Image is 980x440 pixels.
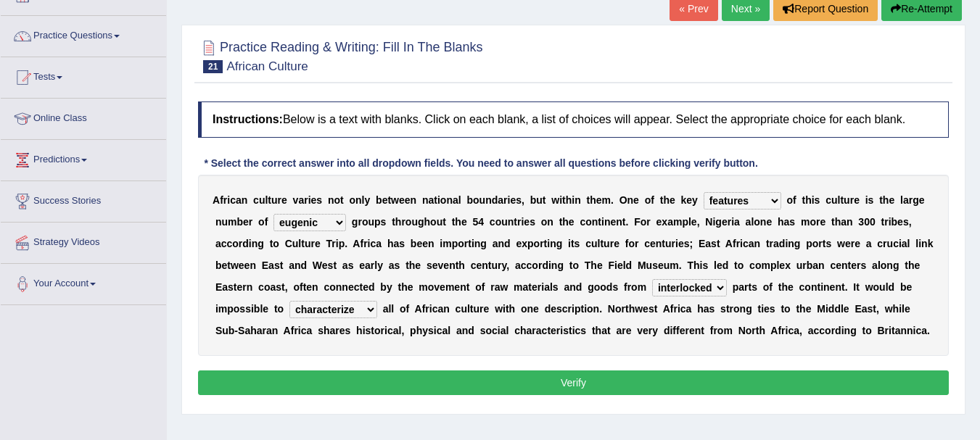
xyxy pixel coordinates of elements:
b: n [547,216,553,228]
b: s [399,238,405,249]
b: h [395,216,402,228]
b: g [913,194,919,206]
b: r [278,194,281,206]
a: Strategy Videos [1,223,166,259]
b: u [221,216,228,228]
b: a [841,216,847,228]
b: n [328,194,334,206]
b: u [536,194,543,206]
b: b [466,194,473,206]
b: s [575,238,580,249]
b: e [766,216,772,228]
b: h [778,216,784,228]
b: b [236,216,243,228]
b: t [514,216,517,228]
b: c [221,238,227,249]
b: y [365,194,371,206]
b: a [429,194,435,206]
b: u [591,238,598,249]
b: m [602,194,611,206]
b: u [437,216,443,228]
b: p [527,238,534,249]
b: n [627,194,634,206]
b: i [521,216,524,228]
b: e [610,216,616,228]
b: e [820,216,825,228]
b: s [684,238,690,249]
b: o [258,216,265,228]
b: n [355,194,362,206]
b: r [884,216,888,228]
b: m [442,238,451,249]
b: g [715,216,722,228]
b: c [226,238,232,249]
b: a [667,216,673,228]
b: e [510,194,516,206]
b: , [697,216,700,228]
b: s [316,194,322,206]
b: r [249,216,252,228]
b: n [446,194,453,206]
b: i [568,238,571,249]
a: Success Stories [1,181,166,217]
a: Practice Questions [1,16,166,52]
b: n [485,194,492,206]
b: i [547,238,550,249]
b: e [919,194,925,206]
b: f [625,238,629,249]
b: t [392,216,395,228]
b: c [230,194,236,206]
b: o [473,194,479,206]
b: e [722,216,728,228]
b: t [268,194,271,206]
b: t [879,194,883,206]
b: l [688,216,691,228]
b: f [651,194,654,206]
b: o [534,238,540,249]
b: c [585,238,591,249]
b: i [675,238,678,249]
b: F [634,216,641,228]
b: c [825,194,831,206]
b: , [909,216,912,228]
h4: Below is a text with blanks. Click on each blank, a list of choices will appear. Select the appro... [198,101,949,138]
b: u [604,238,610,249]
b: . [626,216,629,228]
b: t [660,194,664,206]
button: Verify [198,370,949,395]
b: h [805,194,812,206]
b: t [662,238,665,249]
b: n [428,238,435,249]
a: Your Account [1,264,166,300]
b: t [340,194,344,206]
b: l [362,194,365,206]
b: p [452,238,458,249]
b: g [258,238,264,249]
b: e [461,216,467,228]
b: r [635,238,638,249]
b: 5 [472,216,478,228]
b: d [242,238,249,249]
b: r [503,194,507,206]
b: m [673,216,682,228]
b: t [840,194,844,206]
b: u [665,238,672,249]
b: t [559,216,563,228]
b: n [760,216,767,228]
b: p [374,216,381,228]
b: u [479,194,486,206]
b: h [566,194,572,206]
b: t [442,216,446,228]
b: E [699,238,705,249]
b: e [650,238,656,249]
b: A [213,194,220,206]
b: u [259,194,265,206]
b: e [243,216,249,228]
b: r [909,194,913,206]
b: f [265,216,268,228]
b: n [604,216,611,228]
b: n [474,238,481,249]
b: i [249,238,252,249]
b: 0 [864,216,870,228]
b: a [393,238,399,249]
